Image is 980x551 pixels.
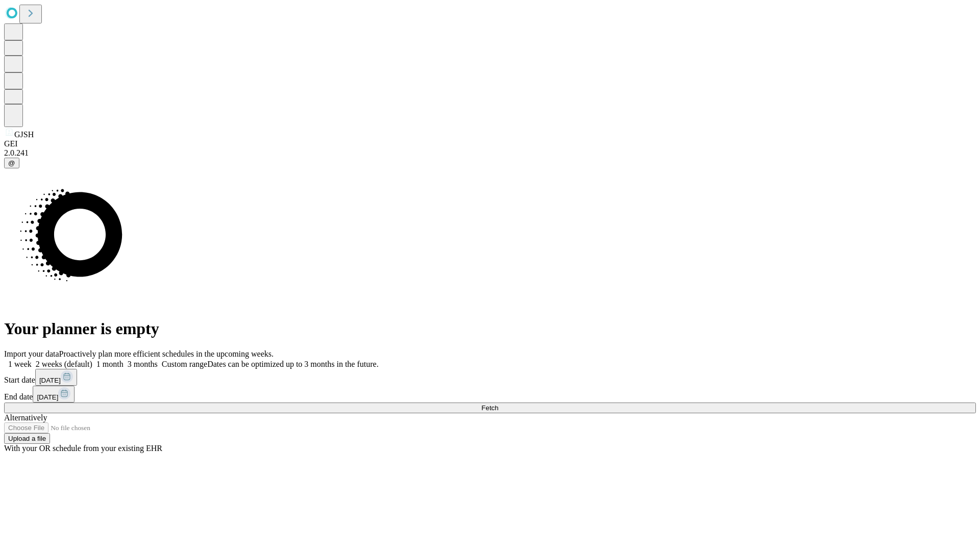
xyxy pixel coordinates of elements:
span: 1 month [96,360,124,368]
span: 2 weeks (default) [36,360,92,368]
span: @ [8,159,15,167]
div: GEI [4,139,976,148]
button: Upload a file [4,433,50,444]
button: [DATE] [33,386,75,403]
button: @ [4,158,19,168]
span: Custom range [162,360,207,368]
span: Alternatively [4,413,47,422]
span: [DATE] [39,377,61,384]
span: 1 week [8,360,32,368]
div: End date [4,386,976,403]
span: Fetch [481,404,498,412]
span: Dates can be optimized up to 3 months in the future. [207,360,378,368]
div: 2.0.241 [4,148,976,158]
button: Fetch [4,403,976,413]
span: Proactively plan more efficient schedules in the upcoming weeks. [59,349,274,358]
h1: Your planner is empty [4,319,976,338]
span: 3 months [128,360,158,368]
span: GJSH [14,130,34,139]
div: Start date [4,369,976,386]
button: [DATE] [35,369,77,386]
span: [DATE] [37,393,58,401]
span: With your OR schedule from your existing EHR [4,444,162,453]
span: Import your data [4,349,59,358]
